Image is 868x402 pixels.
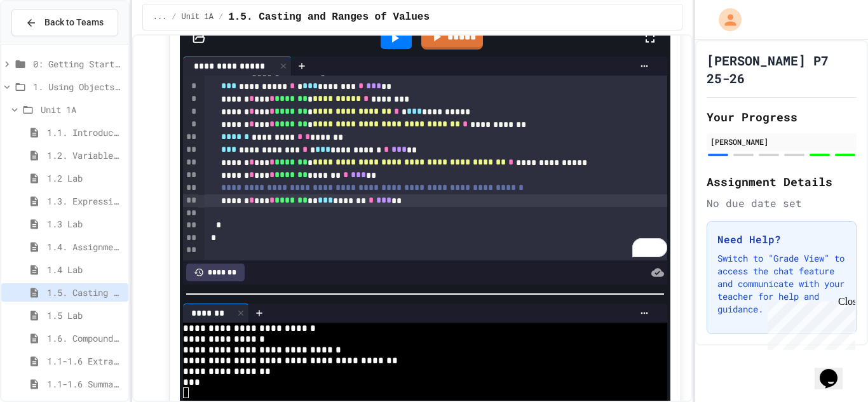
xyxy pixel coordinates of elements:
span: 1.4 Lab [47,263,123,276]
span: Back to Teams [44,16,104,29]
span: Unit 1A [41,103,123,116]
h1: [PERSON_NAME] P7 25-26 [707,51,857,87]
span: 1.3 Lab [47,217,123,231]
div: [PERSON_NAME] [710,136,853,147]
div: My Account [705,5,745,34]
span: / [172,12,176,22]
span: ... [153,12,167,22]
span: 1.2 Lab [47,171,123,185]
span: / [219,12,223,22]
span: 1.1-1.6 Extra Coding Practice [47,354,123,368]
span: 1.2. Variables and Data Types [47,149,123,162]
span: 1.3. Expressions and Output [New] [47,194,123,208]
span: 1. Using Objects and Methods [33,80,123,93]
span: 1.5. Casting and Ranges of Values [228,10,430,25]
h2: Assignment Details [707,173,857,191]
iframe: chat widget [815,351,855,389]
div: No due date set [707,196,857,211]
button: Back to Teams [11,9,118,36]
div: To enrich screen reader interactions, please activate Accessibility in Grammarly extension settings [205,15,668,259]
span: 1.1-1.6 Summary [47,377,123,391]
span: 1.5. Casting and Ranges of Values [47,286,123,299]
h2: Your Progress [707,108,857,126]
span: 1.6. Compound Assignment Operators [47,332,123,345]
p: Switch to "Grade View" to access the chat feature and communicate with your teacher for help and ... [717,252,846,316]
span: 1.5 Lab [47,309,123,322]
span: 1.1. Introduction to Algorithms, Programming, and Compilers [47,126,123,139]
div: Chat with us now!Close [5,5,88,81]
iframe: chat widget [763,296,855,350]
h3: Need Help? [717,232,846,247]
span: 1.4. Assignment and Input [47,240,123,253]
span: Unit 1A [182,12,214,22]
span: 0: Getting Started [33,57,123,70]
